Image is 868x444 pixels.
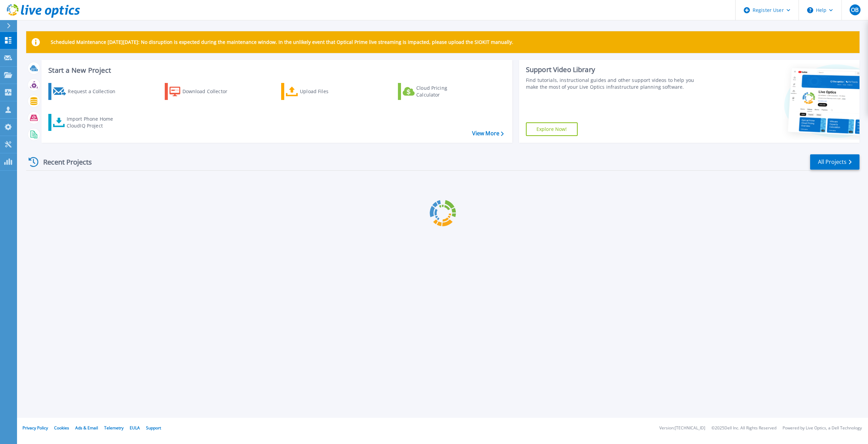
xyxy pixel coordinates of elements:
[51,39,513,45] p: Scheduled Maintenance [DATE][DATE]: No disruption is expected during the maintenance window. In t...
[416,85,471,98] div: Cloud Pricing Calculator
[146,425,161,431] a: Support
[48,83,124,100] a: Request a Collection
[68,85,122,98] div: Request a Collection
[526,65,702,74] div: Support Video Library
[526,122,578,136] a: Explore Now!
[659,426,705,430] li: Version: [TECHNICAL_ID]
[783,426,862,430] li: Powered by Live Optics, a Dell Technology
[526,77,702,90] div: Find tutorials, instructional guides and other support videos to help you make the most of your L...
[810,154,859,170] a: All Projects
[22,425,48,431] a: Privacy Policy
[281,83,357,100] a: Upload Files
[165,83,241,100] a: Download Collector
[67,116,120,129] div: Import Phone Home CloudIQ Project
[48,67,503,74] h3: Start a New Project
[104,425,124,431] a: Telemetry
[54,425,69,431] a: Cookies
[300,85,354,98] div: Upload Files
[711,426,776,430] li: © 2025 Dell Inc. All Rights Reserved
[130,425,140,431] a: EULA
[75,425,98,431] a: Ads & Email
[26,154,101,170] div: Recent Projects
[398,83,474,100] a: Cloud Pricing Calculator
[851,7,858,13] span: OB
[182,85,237,98] div: Download Collector
[472,130,504,137] a: View More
